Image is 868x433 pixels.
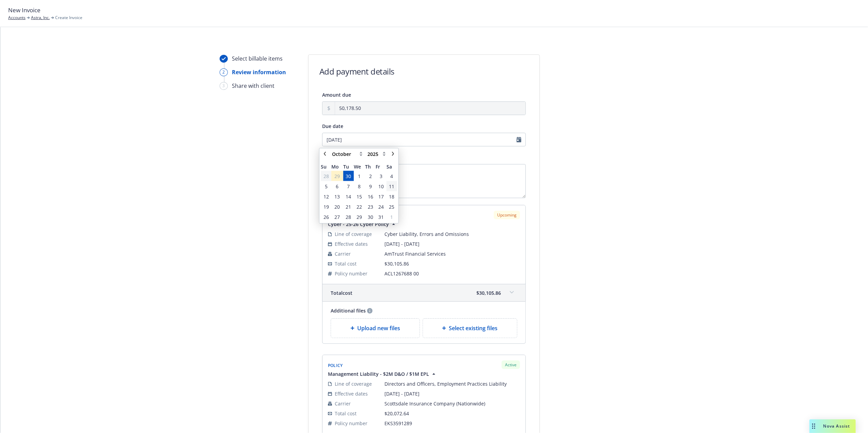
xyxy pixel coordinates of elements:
span: Sa [386,163,397,170]
span: 1 [390,213,393,220]
td: 8 [354,181,365,191]
span: 29 [335,172,340,179]
span: Total cost [335,260,357,267]
span: Total cost [335,410,357,417]
td: 6 [331,181,343,191]
input: MM/DD/YYYY [322,133,526,146]
div: Select billable items [232,54,283,63]
td: 30 [343,171,354,181]
a: Astra, Inc. [31,15,50,21]
span: Line of coverage [335,380,372,387]
td: 4 [386,171,397,181]
a: Accounts [8,15,26,21]
span: 18 [389,193,394,200]
span: 16 [368,193,373,200]
span: 8 [358,182,361,190]
span: 1 [358,172,361,179]
div: Totalcost$30,105.86 [322,284,525,301]
td: 3 [376,171,386,181]
div: Share with client [232,82,274,90]
td: 18 [386,191,397,202]
span: $20,072.64 [384,410,409,417]
span: 7 [347,182,350,190]
span: Cyber Liability, Errors and Omissions [384,230,520,238]
span: 30 [346,172,351,179]
span: [DATE] - [DATE] [384,390,520,397]
span: 30 [368,213,373,220]
td: 11 [386,181,397,191]
span: Due date [322,123,343,129]
div: 2 [220,68,228,76]
a: chevronRight [389,150,397,158]
span: 13 [335,193,340,200]
span: Fr [376,163,386,170]
span: 31 [378,213,384,220]
td: 27 [331,212,343,222]
td: 20 [331,202,343,212]
td: 24 [376,202,386,212]
span: 9 [369,182,372,190]
span: 4 [390,172,393,179]
td: 14 [343,191,354,202]
button: Cyber - 25-26 Cyber Policy [328,221,397,228]
td: 16 [365,191,376,202]
span: 17 [378,193,384,200]
div: Review information [232,68,286,76]
td: 10 [376,181,386,191]
span: Effective dates [335,390,368,397]
span: Management Liability - $2M D&O / $1M EPL [328,370,429,378]
span: 19 [323,203,329,210]
span: 27 [335,213,340,220]
td: 22 [354,202,365,212]
td: 13 [331,191,343,202]
span: Additional files [331,307,366,314]
td: 23 [365,202,376,212]
span: 29 [357,213,362,220]
span: Upload new files [357,324,400,332]
button: Nova Assist [809,419,856,433]
span: $30,105.86 [384,260,409,267]
div: Select existing files [423,318,518,338]
span: We [354,163,365,170]
span: Line of coverage [335,230,372,238]
td: 29 [331,171,343,181]
span: EKS3591289 [384,420,520,427]
span: Directors and Officers, Employment Practices Liability [384,380,520,387]
span: 24 [378,203,384,210]
td: 28 [321,171,331,181]
input: 0.00 [335,102,525,115]
span: 21 [346,203,351,210]
span: Policy number [335,420,367,427]
span: 25 [389,203,394,210]
span: 6 [336,182,339,190]
span: Mo [331,163,343,170]
td: 17 [376,191,386,202]
td: 9 [365,181,376,191]
td: 28 [343,212,354,222]
span: Total cost [331,289,352,296]
td: 31 [376,212,386,222]
span: 11 [389,182,394,190]
span: Nova Assist [823,423,850,429]
a: chevronLeft [321,150,329,158]
td: 1 [386,212,397,222]
td: 2 [365,171,376,181]
span: Scottsdale Insurance Company (Nationwide) [384,400,520,407]
h1: Add payment details [319,66,394,77]
td: 19 [321,202,331,212]
span: Th [365,163,376,170]
span: 23 [368,203,373,210]
span: Create Invoice [55,15,82,21]
span: 12 [323,193,329,200]
td: 12 [321,191,331,202]
td: 15 [354,191,365,202]
span: Amount due [322,92,351,98]
span: Select existing files [449,324,498,332]
textarea: Enter invoice description here [322,164,526,198]
span: Tu [343,163,354,170]
span: [DATE] - [DATE] [384,240,520,247]
span: 2 [369,172,372,179]
div: 3 [220,82,228,90]
span: 15 [357,193,362,200]
div: Active [502,360,520,369]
